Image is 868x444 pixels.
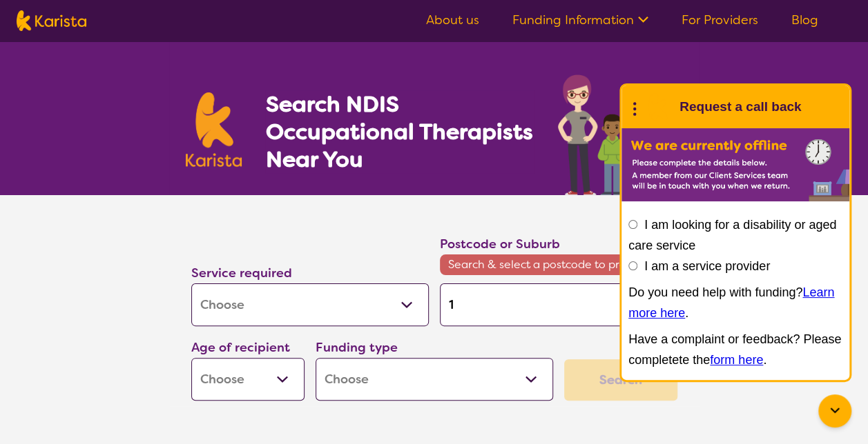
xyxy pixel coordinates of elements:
[621,128,849,201] img: Karista offline chat form to request call back
[679,97,801,117] h1: Request a call back
[644,93,671,121] img: Karista
[710,353,763,367] a: form here
[628,329,842,370] p: Have a complaint or feedback? Please completete the .
[791,12,818,28] a: Blog
[682,12,758,28] a: For Providers
[191,265,292,281] label: Service required
[558,74,683,195] img: occupational-therapy
[265,90,534,173] h1: Search NDIS Occupational Therapists Near You
[17,10,86,31] img: Karista logo
[316,339,398,356] label: Funding type
[628,282,842,323] p: Do you need help with funding? .
[512,12,648,28] a: Funding Information
[186,92,242,167] img: Karista logo
[644,259,770,273] label: I am a service provider
[191,339,290,356] label: Age of recipient
[440,236,560,252] label: Postcode or Suburb
[440,254,677,275] span: Search & select a postcode to proceed
[440,283,677,326] input: Type
[628,218,836,252] label: I am looking for a disability or aged care service
[426,12,479,28] a: About us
